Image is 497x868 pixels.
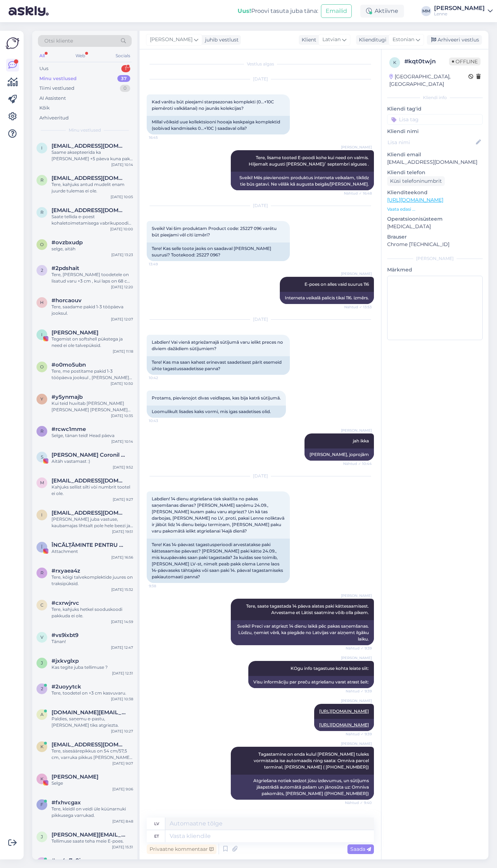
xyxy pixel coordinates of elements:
[149,583,176,589] span: 9:38
[52,510,126,516] span: iepihelgas@gmail.com
[149,418,176,423] span: 10:43
[387,223,483,230] p: [MEDICAL_DATA]
[52,304,133,317] div: Tere, saadame pakid 1-3 tööpäeva jooksul.
[52,239,83,246] span: #ovzbxudp
[40,602,44,608] span: c
[345,688,372,694] span: Nähtud ✓ 9:39
[52,452,126,458] span: Silva Coronil Olivares
[387,241,483,248] p: Chrome [TECHNICAL_ID]
[387,197,443,203] a: [URL][DOMAIN_NAME]
[231,620,374,645] div: Sveiki! Preci var atgriezt 14 dienu laikā pēc pakas saņemšanas. Lūdzu, ņemiet vērā, ka piegāde no...
[111,162,133,167] div: [DATE] 10:14
[52,658,79,664] span: #jxkvglxp
[387,114,483,125] input: Lisa tag
[113,497,133,502] div: [DATE] 9:27
[154,830,159,842] div: et
[111,587,133,592] div: [DATE] 15:32
[111,317,133,322] div: [DATE] 12:07
[52,394,83,400] span: #y5ynmajb
[387,128,483,135] p: Kliendi nimi
[231,775,374,800] div: Atgriešana notiek sedzot jūsu izdevumus, un sūtījums jāapstrādā automātā pašam un jānosūta uz: Om...
[41,686,43,691] span: 2
[52,149,133,162] div: Saame aksepteerida ka [PERSON_NAME] +5 päeva kuna pakk tuleb [GEOGRAPHIC_DATA].
[147,473,374,479] div: [DATE]
[388,138,474,146] input: Lisa nimi
[147,116,290,134] div: Millal võiksid uue kollektsiooni hooaja keskpaiga komplektid (sobivad kandmiseks 0...+10C ) saada...
[421,6,431,16] div: MM
[52,690,133,696] div: Tere, toodetel on +3 cm kasvuvaru.
[393,60,396,65] span: k
[40,242,44,247] span: o
[52,683,81,690] span: #2uoyytck
[69,127,101,133] span: Minu vestlused
[321,4,352,18] button: Emailid
[40,802,43,807] span: f
[238,8,251,14] b: Uus!
[52,574,133,587] div: Tere, kõigi talvekomplektide juures on traksipüksid.
[434,5,493,17] a: [PERSON_NAME]Lenne
[44,37,73,45] span: Otsi kliente
[41,834,43,839] span: J
[111,555,133,560] div: [DATE] 16:56
[110,226,133,232] div: [DATE] 10:00
[360,5,404,18] div: Aktiivne
[112,844,133,850] div: [DATE] 15:31
[40,428,44,434] span: r
[40,570,44,575] span: r
[52,780,133,786] div: Selge
[52,175,126,181] span: roosaili112@gmail.com
[202,36,239,44] div: juhib vestlust
[147,242,290,261] div: Tere! Kas selle toote jaoks on saadaval [PERSON_NAME] suurusi? Tootekood: 25227 096?
[52,265,79,271] span: #2pdshait
[52,857,81,864] span: #xa4u7g8j
[74,51,87,60] div: Web
[52,632,78,638] span: #vs9ixbt9
[345,800,372,805] span: Nähtud ✓ 9:40
[149,375,176,381] span: 10:42
[52,516,133,529] div: [PERSON_NAME] juba vastuse, kaubamajas lihtsalt pole hele beezi ja teil mõlemad toonid olemas😊
[40,744,44,749] span: k
[404,57,449,66] div: # kqt0twjn
[52,181,133,194] div: Tere, kahjuks antud mudelit enam juurde tulemas ei ole.
[341,741,372,746] span: [PERSON_NAME]
[387,151,483,158] p: Kliendi email
[387,206,483,212] p: Vaata edasi ...
[387,176,445,186] div: Küsi telefoninumbrit
[41,332,43,337] span: І
[41,660,43,666] span: j
[152,395,281,401] span: Protams, pievienojot divas veidlapas, kas bija katrā sūtījumā.
[41,454,43,460] span: S
[41,145,43,151] span: i
[39,114,69,122] div: Arhiveeritud
[248,676,374,688] div: Visu informāciju par preču atgriešanu varat atrast šeit:
[52,362,86,368] span: #o0mo5ubn
[387,215,483,223] p: Operatsioonisüsteem
[344,191,372,196] span: Nähtud ✓ 16:48
[356,36,386,44] div: Klienditugi
[387,105,483,113] p: Kliendi tag'id
[39,95,66,102] div: AI Assistent
[52,600,79,606] span: #cxrwjrvc
[147,316,374,323] div: [DATE]
[147,844,216,854] div: Privaatne kommentaar
[111,645,133,650] div: [DATE] 12:47
[39,104,50,112] div: Kõik
[40,210,44,215] span: r
[52,207,126,214] span: remmet.carolina@gmail.com
[449,58,481,65] span: Offline
[52,426,86,432] span: #rcwc1mme
[52,806,133,819] div: Tere, kleidil on veidi üle küünarnuki pikkusega varrukad.
[299,36,316,44] div: Klient
[52,458,133,465] div: Aitäh vastamast :)
[111,696,133,702] div: [DATE] 10:38
[40,776,44,781] span: K
[121,65,130,72] div: 1
[150,36,193,44] span: [PERSON_NAME]
[147,406,286,418] div: Loomulikult lisades kaks vormi, mis igas saadetises olid.
[52,143,126,149] span: inita111@inbox.lv
[117,75,130,82] div: 37
[120,85,130,92] div: 0
[112,819,133,824] div: [DATE] 8:48
[52,832,126,838] span: Jana.kricere@inbox.lv
[52,716,133,729] div: Paldies, saņemu e-pastu, [PERSON_NAME] tiks atgriezta.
